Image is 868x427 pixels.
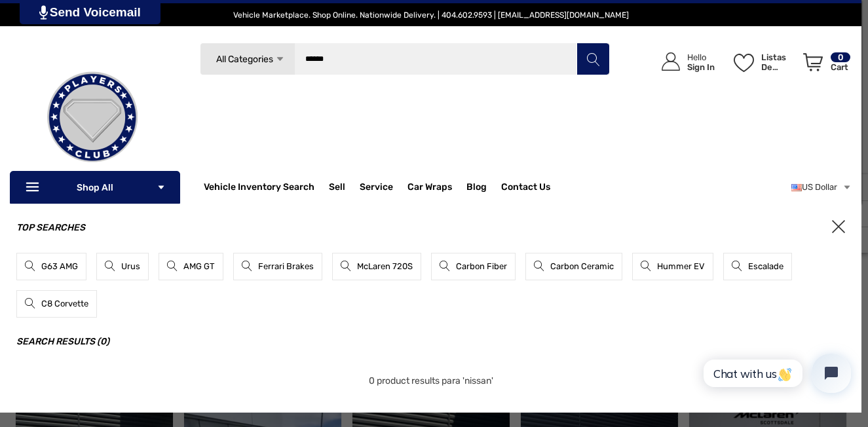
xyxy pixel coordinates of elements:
[275,54,285,64] svg: Icon Arrow Down
[200,43,295,75] a: All Categories Icon Arrow Down Icon Arrow Up
[831,52,850,62] p: 0
[647,39,721,84] a: Iniciar sesión
[16,253,86,280] a: G63 AMG
[662,52,680,71] svg: Icon User Account
[525,253,622,280] a: Carbon Ceramic
[16,220,845,236] h3: Top Searches
[159,253,223,280] a: AMG GT
[501,181,550,196] a: Contact Us
[632,253,713,280] a: Hummer EV
[761,52,796,72] p: Listas de deseos
[10,171,180,204] p: Shop All
[831,62,850,72] p: Cart
[734,54,754,72] svg: Listas de deseos
[466,181,487,196] a: Blog
[233,253,322,280] a: Ferrari Brakes
[157,183,166,192] svg: Icon Arrow Down
[431,253,516,280] a: Carbon Fiber
[204,181,314,196] a: Vehicle Inventory Search
[803,53,823,71] svg: Review Your Cart
[576,43,609,75] button: Buscar
[723,253,792,280] a: Escalade
[24,180,44,195] svg: Icon Line
[329,174,360,200] a: Sell
[687,62,715,72] p: Sign In
[329,181,345,196] span: Sell
[791,174,852,200] a: Seleccionar moneda: USD
[332,253,421,280] a: McLaren 720S
[797,39,852,90] a: Carrito con 0 artículos
[728,39,797,84] a: Listas de deseos Listas de deseos
[687,52,715,62] p: Hello
[216,54,273,65] span: All Categories
[360,181,393,196] a: Service
[16,334,845,350] h3: Search Results (0)
[16,290,97,318] a: C8 Corvette
[407,181,452,196] span: Car Wraps
[39,5,48,20] img: PjwhLS0gR2VuZXJhdG9yOiBHcmF2aXQuaW8gLS0+PHN2ZyB4bWxucz0iaHR0cDovL3d3dy53My5vcmcvMjAwMC9zdmciIHhtb...
[96,253,149,280] a: Urus
[689,343,862,404] iframe: Tidio Chat
[233,10,629,20] span: Vehicle Marketplace. Shop Online. Nationwide Delivery. | 404.602.9593 | [EMAIL_ADDRESS][DOMAIN_NAME]
[27,52,158,183] img: Players Club | Cars For Sale
[16,367,845,396] p: 0 product results para 'nissan'
[407,174,466,200] a: Car Wraps
[832,220,845,233] span: ×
